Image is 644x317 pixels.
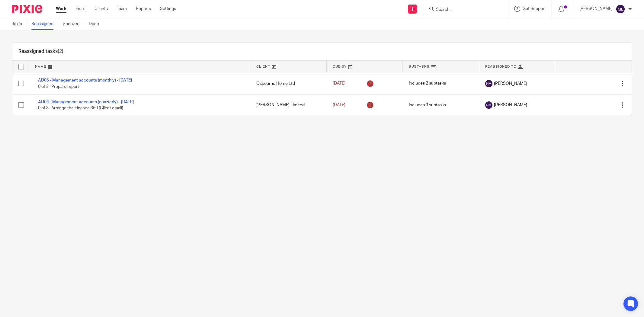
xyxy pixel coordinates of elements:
span: Get Support [523,7,546,11]
img: svg%3E [485,101,492,109]
span: [PERSON_NAME] [494,102,527,108]
img: svg%3E [485,80,492,87]
span: Includes 3 subtasks [409,103,446,107]
span: [DATE] [333,82,345,86]
span: Includes 2 subtasks [409,82,446,86]
span: 0 of 2 · Prepare report [38,85,79,89]
a: To do [12,18,27,30]
span: Subtasks [409,65,430,68]
td: [PERSON_NAME] Limited [250,94,327,116]
a: Clients [95,6,108,12]
span: [PERSON_NAME] [494,81,527,87]
span: [DATE] [333,103,345,107]
a: Team [117,6,127,12]
a: AD04 - Management accounts (quarterly) - [DATE] [38,100,134,104]
a: Reassigned [31,18,58,30]
a: AD05 - Management accounts (monthly) - [DATE] [38,78,132,82]
span: 0 of 3 · Arrange the Finance 360 [Client email] [38,106,123,110]
p: [PERSON_NAME] [579,6,613,12]
h1: Reassigned tasks [18,48,63,55]
img: Pixie [12,5,42,13]
a: Work [56,6,66,12]
a: Done [89,18,104,30]
a: Snoozed [63,18,84,30]
span: (2) [58,49,63,54]
a: Settings [160,6,176,12]
td: Osbourne Home Ltd [250,73,327,94]
input: Search [435,7,490,13]
a: Email [75,6,85,12]
a: Reports [136,6,151,12]
img: svg%3E [616,4,625,14]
